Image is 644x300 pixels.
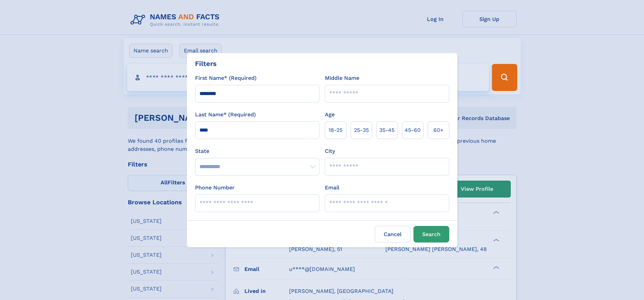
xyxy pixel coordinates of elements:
[195,74,257,82] label: First Name* (Required)
[379,126,395,134] span: 35‑45
[329,126,342,134] span: 18‑25
[325,74,359,82] label: Middle Name
[375,226,411,243] label: Cancel
[433,126,444,134] span: 60+
[195,59,217,69] div: Filters
[413,226,449,243] button: Search
[405,126,421,134] span: 45‑60
[195,111,256,119] label: Last Name* (Required)
[195,184,235,192] label: Phone Number
[325,184,339,192] label: Email
[195,147,319,155] label: State
[354,126,369,134] span: 25‑35
[325,147,335,155] label: City
[325,111,335,119] label: Age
